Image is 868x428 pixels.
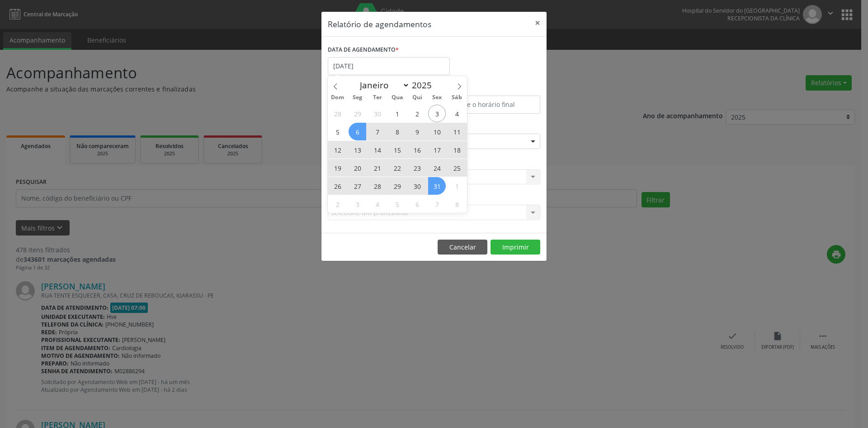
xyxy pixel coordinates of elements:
[428,105,446,122] span: Outubro 3, 2025
[408,195,426,213] span: Novembro 6, 2025
[355,79,410,91] select: Month
[408,105,426,122] span: Outubro 2, 2025
[368,177,386,195] span: Outubro 28, 2025
[428,123,446,140] span: Outubro 10, 2025
[328,57,450,75] input: Selecione uma data ou intervalo
[368,195,386,213] span: Novembro 4, 2025
[427,95,447,101] span: Sex
[328,95,348,101] span: Dom
[448,195,466,213] span: Novembro 8, 2025
[408,177,426,195] span: Outubro 30, 2025
[448,123,466,140] span: Outubro 11, 2025
[349,177,366,195] span: Outubro 27, 2025
[448,105,466,122] span: Outubro 4, 2025
[349,159,366,177] span: Outubro 20, 2025
[410,79,439,91] input: Year
[407,95,427,101] span: Qui
[428,159,446,177] span: Outubro 24, 2025
[368,105,386,122] span: Setembro 30, 2025
[528,12,547,34] button: Close
[448,177,466,195] span: Novembro 1, 2025
[329,195,346,213] span: Novembro 2, 2025
[388,159,406,177] span: Outubro 22, 2025
[388,141,406,159] span: Outubro 15, 2025
[368,95,387,101] span: Ter
[348,95,368,101] span: Seg
[438,240,487,255] button: Cancelar
[447,95,467,101] span: Sáb
[329,141,346,159] span: Outubro 12, 2025
[388,123,406,140] span: Outubro 8, 2025
[448,141,466,159] span: Outubro 18, 2025
[349,123,366,140] span: Outubro 6, 2025
[388,195,406,213] span: Novembro 5, 2025
[388,105,406,122] span: Outubro 1, 2025
[387,95,407,101] span: Qua
[329,105,346,122] span: Setembro 28, 2025
[349,141,366,159] span: Outubro 13, 2025
[388,177,406,195] span: Outubro 29, 2025
[448,159,466,177] span: Outubro 25, 2025
[328,18,431,30] h5: Relatório de agendamentos
[408,123,426,140] span: Outubro 9, 2025
[329,177,346,195] span: Outubro 26, 2025
[368,123,386,140] span: Outubro 7, 2025
[328,43,399,57] label: DATA DE AGENDAMENTO
[408,159,426,177] span: Outubro 23, 2025
[491,240,540,255] button: Imprimir
[349,105,366,122] span: Setembro 29, 2025
[368,141,386,159] span: Outubro 14, 2025
[428,141,446,159] span: Outubro 17, 2025
[368,159,386,177] span: Outubro 21, 2025
[428,177,446,195] span: Outubro 31, 2025
[428,195,446,213] span: Novembro 7, 2025
[408,141,426,159] span: Outubro 16, 2025
[329,123,346,140] span: Outubro 5, 2025
[436,82,540,96] label: ATÉ
[329,159,346,177] span: Outubro 19, 2025
[349,195,366,213] span: Novembro 3, 2025
[436,96,540,114] input: Selecione o horário final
